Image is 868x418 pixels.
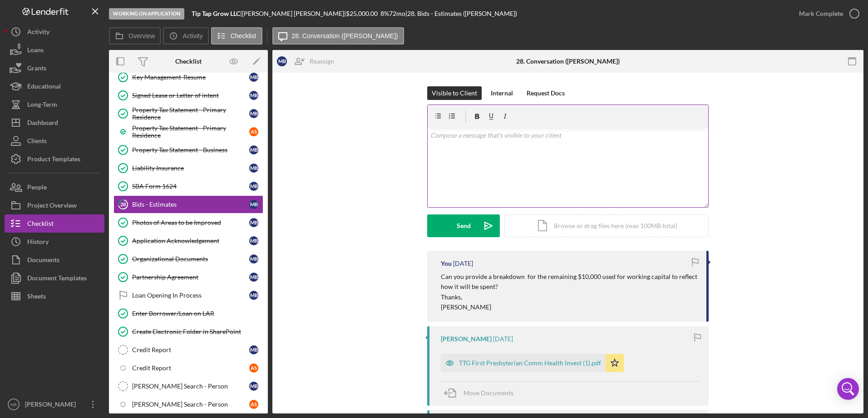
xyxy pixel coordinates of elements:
div: Loan Opening In Process [132,292,249,299]
div: Dashboard [27,114,58,134]
div: M B [249,200,258,209]
div: A S [249,400,258,409]
div: M B [249,236,258,245]
div: Internal [491,86,513,100]
a: People [5,178,104,196]
a: 28Bids - EstimatesMB [113,195,263,214]
a: Loan Opening In ProcessMB [113,286,263,304]
div: SBA Form 1624 [132,183,249,190]
div: $25,000.00 [346,10,380,17]
div: Checklist [175,58,202,65]
p: Thanks, [441,292,697,302]
div: [PERSON_NAME] [23,395,82,416]
div: Visible to Client [432,86,477,100]
label: 28. Conversation ([PERSON_NAME]) [292,32,398,40]
div: [PERSON_NAME] Search - Person [132,401,249,408]
div: Mark Complete [799,5,843,23]
button: Activity [163,27,208,45]
time: 2025-08-12 22:27 [453,260,473,267]
a: Property Tax Statement - BusinessMB [113,141,263,159]
a: [PERSON_NAME] Search - PersonAS [113,395,263,413]
div: Documents [27,251,59,271]
div: M B [249,273,258,282]
div: | [192,10,242,17]
div: Educational [27,77,61,98]
button: Mark Complete [790,5,863,23]
a: Create Electronic Folder in SharePoint [113,323,263,341]
div: M B [249,164,258,173]
label: Overview [128,32,155,40]
a: SBA Form 1624MB [113,177,263,195]
div: Property Tax Statement - Business [132,146,249,154]
div: [PERSON_NAME] [441,335,492,343]
button: Loans [5,41,104,59]
div: M B [249,254,258,264]
a: [PERSON_NAME] Search - PersonMB [113,377,263,395]
div: Photos of Areas to be Improved [132,219,249,226]
div: Loans [27,41,44,61]
time: 2025-08-12 21:23 [493,335,513,343]
div: Bids - Estimates [132,201,249,208]
button: Clients [5,132,104,150]
p: [PERSON_NAME] [441,302,697,312]
div: Create Electronic Folder in SharePoint [132,328,263,335]
a: Partnership AgreementMB [113,268,263,286]
div: Property Tax Statement - Primary Residence [132,124,249,139]
div: Open Intercom Messenger [837,378,859,400]
button: Checklist [5,214,104,233]
a: Signed Lease or Letter of intentMB [113,86,263,104]
a: Photos of Areas to be ImprovedMB [113,214,263,232]
div: 72 mo [389,10,405,17]
a: Application AcknowledgementMB [113,232,263,250]
button: TTG First Presbyterian Comm Health Invest (1).pdf [441,354,624,372]
div: A S [249,127,258,136]
div: TTG First Presbyterian Comm Health Invest (1).pdf [459,359,601,367]
button: Activity [5,23,104,41]
p: Can you provide a breakdown for the remaining $10,000 used for working capital to reflect how it ... [441,272,697,292]
div: Property Tax Statement - Primary Residence [132,106,249,121]
div: M B [249,73,258,82]
div: Send [457,214,471,237]
div: Activity [27,23,49,43]
div: Liability Insurance [132,164,249,172]
div: Request Docs [527,86,565,100]
div: Signed Lease or Letter of intent [132,92,249,99]
a: Enter Borrower/Loan on LAR [113,304,263,323]
a: Key Management-ResumeMB [113,68,263,86]
div: M B [249,291,258,300]
div: Long-Term [27,95,57,116]
button: Dashboard [5,114,104,132]
div: A S [249,363,258,373]
label: Checklist [231,32,256,40]
div: M B [277,56,287,66]
div: Checklist [27,214,54,235]
button: Request Docs [522,86,569,100]
button: Document Templates [5,269,104,287]
a: Credit ReportMB [113,341,263,359]
div: Working on Application [109,8,184,20]
a: Project Overview [5,196,104,214]
div: Credit Report [132,364,249,372]
button: Documents [5,251,104,269]
button: Send [427,214,500,237]
button: MBReassign [272,52,343,70]
a: Educational [5,77,104,95]
div: History [27,233,49,253]
div: M B [249,91,258,100]
a: Property Tax Statement - Primary ResidenceMB [113,104,263,123]
div: M B [249,218,258,227]
text: HR [10,402,17,407]
div: 8 % [380,10,389,17]
div: M B [249,182,258,191]
div: 28. Conversation ([PERSON_NAME]) [516,58,620,65]
button: Grants [5,59,104,77]
button: Move Documents [441,382,523,404]
div: Project Overview [27,196,77,217]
